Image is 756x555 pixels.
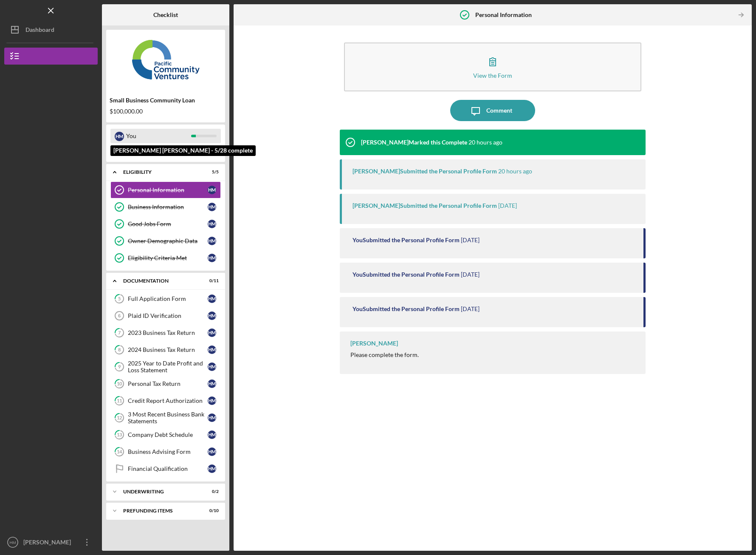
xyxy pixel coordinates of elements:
[117,398,122,404] tspan: 11
[450,100,535,121] button: Comment
[118,313,121,318] tspan: 6
[208,220,216,228] div: H M
[473,72,512,79] div: View the Form
[110,290,221,307] a: 5Full Application FormHM
[110,443,221,460] a: 14Business Advising FormHM
[123,508,197,513] div: Prefunding Items
[128,187,208,193] div: Personal Information
[468,139,502,146] time: 2025-09-29 22:33
[350,351,419,358] div: Please complete the form.
[118,364,121,370] tspan: 9
[203,278,219,283] div: 0 / 11
[110,307,221,324] a: 6Plaid ID VerificationHM
[110,108,222,115] div: $100,000.00
[128,204,208,210] div: Business Information
[208,237,216,245] div: H M
[203,508,219,513] div: 0 / 10
[4,21,98,38] button: Dashboard
[117,381,122,387] tspan: 10
[203,489,219,494] div: 0 / 2
[110,232,221,249] a: Owner Demographic DataHM
[128,411,208,425] div: 3 Most Recent Business Bank Statements
[110,249,221,266] a: Eligibility Criteria MetHM
[118,347,121,353] tspan: 8
[461,306,480,312] time: 2025-08-11 00:48
[208,379,216,388] div: H M
[110,460,221,477] a: Financial QualificationHM
[128,295,208,302] div: Full Application Form
[10,540,16,545] text: HM
[208,464,216,473] div: H M
[208,430,216,439] div: H M
[208,254,216,262] div: H M
[110,215,221,232] a: Good Jobs FormHM
[115,132,124,141] div: H M
[128,397,208,404] div: Credit Report Authorization
[128,431,208,438] div: Company Debt Schedule
[208,294,216,303] div: H M
[128,329,208,336] div: 2023 Business Tax Return
[475,11,532,18] b: Personal Information
[208,203,216,211] div: H M
[498,168,532,175] time: 2025-09-29 22:33
[118,330,121,336] tspan: 7
[128,346,208,353] div: 2024 Business Tax Return
[118,296,121,302] tspan: 5
[128,221,208,227] div: Good Jobs Form
[350,340,398,347] div: [PERSON_NAME]
[110,426,221,443] a: 13Company Debt ScheduleHM
[353,271,460,278] div: You Submitted the Personal Profile Form
[203,170,219,175] div: 5 / 5
[353,306,460,312] div: You Submitted the Personal Profile Form
[126,143,191,158] div: [PERSON_NAME]
[123,278,197,283] div: Documentation
[110,375,221,392] a: 10Personal Tax ReturnHM
[123,489,197,494] div: Underwriting
[126,129,191,143] div: You
[128,360,208,374] div: 2025 Year to Date Profit and Loss Statement
[353,237,460,244] div: You Submitted the Personal Profile Form
[128,238,208,244] div: Owner Demographic Data
[461,237,480,244] time: 2025-08-11 03:22
[344,42,641,91] button: View the Form
[110,198,221,215] a: Business InformationHM
[25,21,54,40] div: Dashboard
[110,324,221,341] a: 72023 Business Tax ReturnHM
[117,449,122,455] tspan: 14
[128,448,208,455] div: Business Advising Form
[106,34,225,85] img: Product logo
[361,139,467,146] div: [PERSON_NAME] Marked this Complete
[353,168,497,175] div: [PERSON_NAME] Submitted the Personal Profile Form
[128,380,208,387] div: Personal Tax Return
[117,415,122,421] tspan: 12
[208,362,216,371] div: H M
[4,534,98,551] button: HM[PERSON_NAME] [PERSON_NAME]
[208,413,216,422] div: H M
[208,396,216,405] div: H M
[498,202,517,209] time: 2025-08-14 16:47
[153,11,178,18] b: Checklist
[110,392,221,409] a: 11Credit Report AuthorizationHM
[128,255,208,261] div: Eligibility Criteria Met
[110,181,221,198] a: Personal InformationHM
[117,432,122,438] tspan: 13
[208,311,216,320] div: H M
[110,358,221,375] a: 92025 Year to Date Profit and Loss StatementHM
[208,328,216,337] div: H M
[208,447,216,456] div: H M
[353,202,497,209] div: [PERSON_NAME] Submitted the Personal Profile Form
[128,312,208,319] div: Plaid ID Verification
[128,465,208,472] div: Financial Qualification
[110,341,221,358] a: 82024 Business Tax ReturnHM
[461,271,480,278] time: 2025-08-11 01:23
[208,345,216,354] div: H M
[208,186,216,194] div: H M
[115,146,124,156] div: J M
[110,409,221,426] a: 123 Most Recent Business Bank StatementsHM
[486,100,512,121] div: Comment
[110,97,222,104] div: Small Business Community Loan
[123,170,197,175] div: Eligibility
